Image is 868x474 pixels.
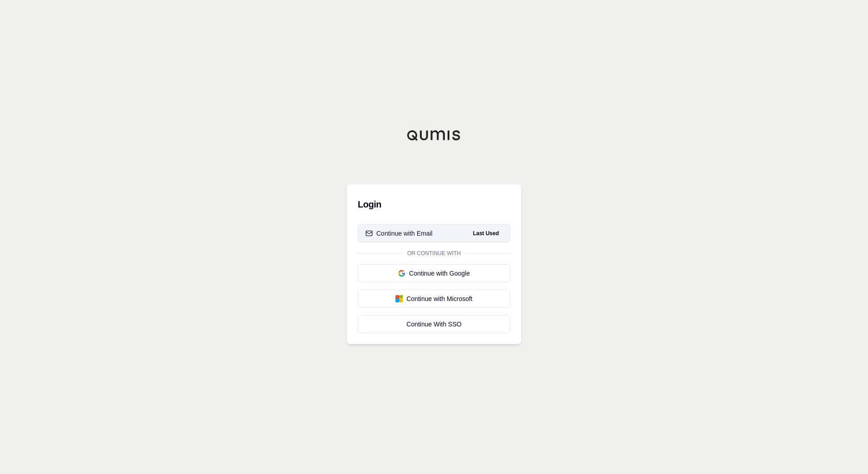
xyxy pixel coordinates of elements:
[469,228,503,239] span: Last Used
[358,315,510,333] a: Continue With SSO
[358,290,510,308] button: Continue with Microsoft
[365,269,503,278] div: Continue with Google
[407,130,461,141] img: Qumis
[365,320,503,329] div: Continue With SSO
[365,294,503,303] div: Continue with Microsoft
[358,195,510,213] h3: Login
[358,264,510,282] button: Continue with Google
[365,229,433,238] div: Continue with Email
[358,224,510,242] button: Continue with EmailLast Used
[404,250,464,257] span: Or continue with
